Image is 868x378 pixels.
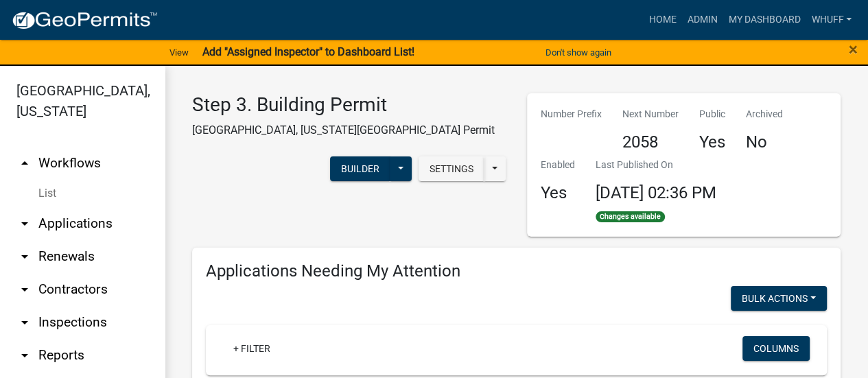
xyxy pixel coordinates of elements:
i: arrow_drop_down [16,215,33,232]
i: arrow_drop_up [16,155,33,172]
p: Number Prefix [541,107,602,121]
a: Home [643,7,681,33]
p: [GEOGRAPHIC_DATA], [US_STATE][GEOGRAPHIC_DATA] Permit [192,122,495,139]
p: Last Published On [596,158,716,172]
h4: 2058 [622,132,679,152]
p: Next Number [622,107,679,121]
span: [DATE] 02:36 PM [596,183,716,202]
i: arrow_drop_down [16,314,33,331]
h4: Applications Needing My Attention [206,261,827,281]
p: Public [699,107,725,121]
i: arrow_drop_down [16,281,33,298]
a: View [164,41,194,64]
a: Admin [681,7,723,33]
h4: No [746,132,783,152]
h4: Yes [699,132,725,152]
span: × [849,40,858,59]
i: arrow_drop_down [16,248,33,265]
button: Don't show again [540,41,617,64]
button: Settings [419,156,484,181]
button: Close [849,41,858,58]
h4: Yes [541,183,575,203]
button: Columns [742,336,810,361]
span: Changes available [596,211,666,222]
strong: Add "Assigned Inspector" to Dashboard List! [202,45,414,58]
h3: Step 3. Building Permit [192,93,495,117]
a: My Dashboard [723,7,806,33]
i: arrow_drop_down [16,347,33,364]
a: + Filter [222,336,281,361]
p: Enabled [541,158,575,172]
p: Archived [746,107,783,121]
a: whuff [806,7,857,33]
button: Builder [330,156,390,181]
button: Bulk Actions [731,286,827,311]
